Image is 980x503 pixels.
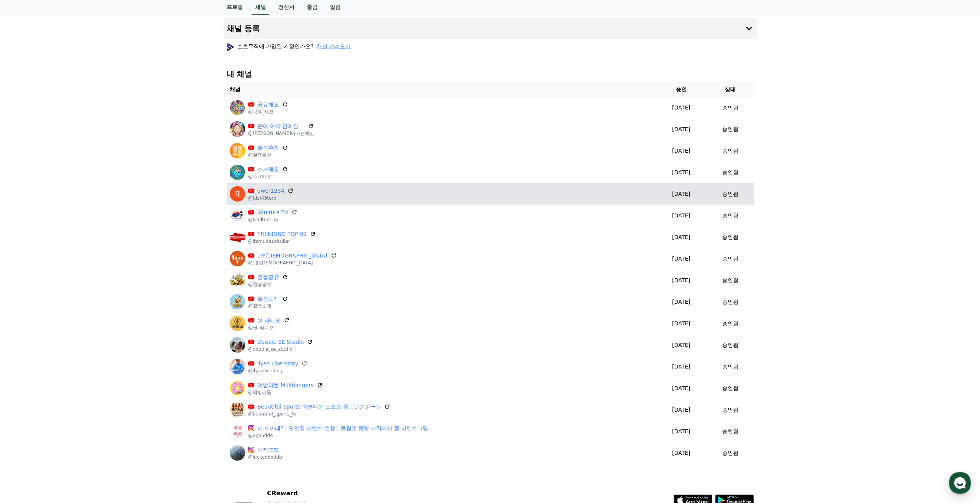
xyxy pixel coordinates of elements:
p: [DATE] [659,212,704,220]
p: @beautiful_sports_tv [248,411,390,417]
p: @공유_해요 [248,109,288,115]
p: @[PERSON_NAME]여자연예인 [248,130,314,136]
a: Ilyas Live Story [257,360,299,368]
img: 럭키또또 [230,445,245,461]
p: [DATE] [659,406,704,414]
p: 승인됨 [722,233,738,241]
p: @itsmudasirbuller [248,238,316,244]
p: @꿀잼추천 [248,152,288,158]
img: 공유해요 [230,100,245,115]
p: 승인됨 [722,147,738,155]
p: 승인됨 [722,168,738,177]
p: @double_se_studio [248,346,313,352]
th: 채널 [227,82,656,97]
a: 이거 어때? | 팔로워 이벤트 진행 | 돌림판 룰렛 캐치캐시 등 이벤트그램 [257,424,429,432]
p: @luckyddoddo [248,454,282,460]
img: profile [227,43,234,51]
a: 존예 여자 연예인 [257,122,305,130]
p: @꿀잼소개 [248,303,288,309]
p: 승인됨 [722,276,738,284]
th: 상태 [707,82,753,97]
p: [DATE] [659,190,704,198]
a: 먹방러들 Mukbangers [257,381,314,389]
img: Ilyas Live Story [230,359,245,374]
img: 꿀잼추천 [230,143,245,158]
p: [DATE] [659,341,704,349]
p: [DATE] [659,363,704,371]
p: 승인됨 [722,320,738,328]
a: Beautiful Sports 아름다운 스포츠 美しいスポーツ [257,403,381,411]
a: TRENDING TOP 01 [257,230,307,238]
p: [DATE] [659,427,704,436]
a: Kculture TV [257,209,289,217]
p: [DATE] [659,104,704,112]
img: 꿀잼소개 [230,294,245,310]
th: 승인 [656,82,707,97]
a: 설정 [99,244,148,264]
p: CReward [267,489,361,498]
a: 럭키또또 [257,446,282,454]
img: Beautiful Sports 아름다운 스포츠 美しいスポーツ [230,402,245,417]
img: TRENDING TOP 01 [230,229,245,245]
a: 1분[DEMOGRAPHIC_DATA] [257,252,328,260]
a: 홈 [2,244,51,264]
img: 썰 라디오 [230,316,245,331]
a: 꿀잼추천 [257,144,279,152]
p: [DATE] [659,168,704,177]
p: [DATE] [659,255,704,263]
p: [DATE] [659,449,704,457]
p: 승인됨 [722,363,738,371]
p: [DATE] [659,233,704,241]
a: 공유해요 [257,101,279,109]
p: @소개해요 [248,173,288,180]
p: 승인됨 [722,190,738,198]
button: 채널 가져오기 [317,42,351,50]
span: 홈 [24,256,29,262]
p: @2go5dde [248,432,429,439]
span: 설정 [119,256,128,262]
p: [DATE] [659,276,704,284]
p: 승인됨 [722,125,738,133]
p: 승인됨 [722,255,738,263]
img: Kculture TV [230,208,245,223]
p: 승인됨 [722,341,738,349]
a: qwer1234 [257,187,284,195]
p: @1분[DEMOGRAPHIC_DATA] [248,260,337,266]
a: Double SE Studio [257,338,304,346]
img: 1분교회 [230,251,245,266]
p: [DATE] [659,320,704,328]
p: 승인됨 [722,384,738,392]
p: [DATE] [659,298,704,306]
p: [DATE] [659,125,704,133]
p: 승인됨 [722,449,738,457]
p: [DATE] [659,384,704,392]
img: 꿀잼공유 [230,273,245,288]
img: 먹방러들 Mukbangers [230,380,245,396]
button: 채널 등록 [224,18,757,39]
p: @ilyaslivestory [248,368,308,374]
p: @kculture_tv [248,217,298,223]
p: 승인됨 [722,212,738,220]
img: Double SE Studio [230,337,245,353]
p: 쇼츠뮤직에 가입된 계정인가요? [227,42,351,50]
a: 꿀잼소개 [257,295,279,303]
a: 소개해요 [257,165,279,173]
p: 승인됨 [722,406,738,414]
img: 소개해요 [230,165,245,180]
h4: 내 채널 [227,69,754,79]
img: 이거 어때? | 팔로워 이벤트 진행 | 돌림판 룰렛 캐치캐시 등 이벤트그램 [230,424,245,439]
h4: 채널 등록 [227,24,260,33]
p: @먹방러들 [248,389,323,395]
p: 승인됨 [722,298,738,306]
img: qwer1234 [230,186,245,202]
p: 승인됨 [722,427,738,436]
p: @썰_라디오 [248,325,290,331]
a: 썰 라디오 [257,316,281,325]
img: 존예 여자 연예인 [230,121,245,137]
p: [DATE] [659,147,704,155]
a: 대화 [51,244,99,264]
p: 승인됨 [722,104,738,112]
p: @fdsf43terd [248,195,294,201]
span: 대화 [71,256,80,262]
